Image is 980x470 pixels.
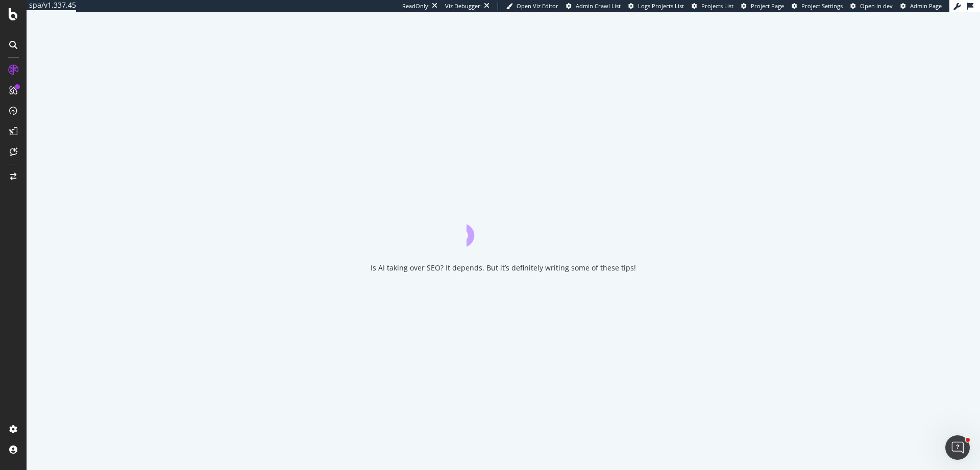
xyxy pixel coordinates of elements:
[751,2,784,10] span: Project Page
[517,2,558,10] span: Open Viz Editor
[860,2,893,10] span: Open in dev
[701,2,733,10] span: Projects List
[801,2,843,10] span: Project Settings
[467,210,540,246] div: animation
[900,2,942,10] a: Admin Page
[638,2,684,10] span: Logs Projects List
[692,2,733,10] a: Projects List
[402,2,430,10] div: ReadOnly:
[566,2,621,10] a: Admin Crawl List
[445,2,482,10] div: Viz Debugger:
[945,435,970,460] iframe: Intercom live chat
[506,2,558,10] a: Open Viz Editor
[850,2,893,10] a: Open in dev
[741,2,784,10] a: Project Page
[576,2,621,10] span: Admin Crawl List
[628,2,684,10] a: Logs Projects List
[792,2,843,10] a: Project Settings
[910,2,942,10] span: Admin Page
[371,263,636,273] div: Is AI taking over SEO? It depends. But it’s definitely writing some of these tips!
